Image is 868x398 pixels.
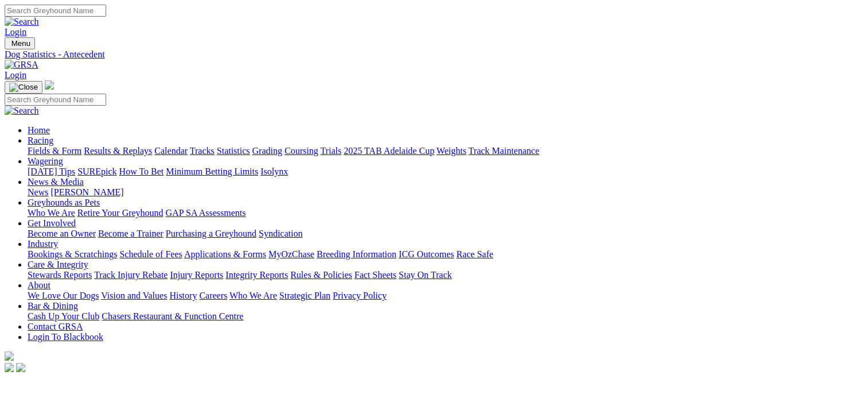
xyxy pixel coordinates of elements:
[45,80,54,90] img: logo-grsa-white.png
[5,27,26,37] a: Login
[119,167,164,176] a: How To Bet
[170,270,223,280] a: Injury Reports
[28,260,88,269] a: Care & Integrity
[28,229,863,239] div: Get Involved
[5,37,35,49] button: Toggle navigation
[28,167,863,177] div: Wagering
[260,167,288,176] a: Isolynx
[28,218,76,228] a: Get Involved
[252,146,282,156] a: Grading
[437,146,466,156] a: Weights
[84,146,152,156] a: Results & Replays
[5,94,106,106] input: Search
[119,249,182,259] a: Schedule of Fees
[5,70,26,80] a: Login
[28,136,53,145] a: Racing
[94,270,168,280] a: Track Injury Rebate
[5,106,39,116] img: Search
[28,322,83,331] a: Contact GRSA
[9,83,38,92] img: Close
[199,291,227,300] a: Careers
[279,291,330,300] a: Strategic Plan
[285,146,318,156] a: Coursing
[5,363,14,372] img: facebook.svg
[28,270,863,280] div: Care & Integrity
[28,125,50,135] a: Home
[77,208,164,218] a: Retire Your Greyhound
[190,146,215,156] a: Tracks
[166,229,256,238] a: Purchasing a Greyhound
[229,291,277,300] a: Who We Are
[28,156,63,166] a: Wagering
[28,208,863,218] div: Greyhounds as Pets
[28,187,48,197] a: News
[28,280,50,290] a: About
[317,249,396,259] a: Breeding Information
[5,49,863,60] a: Dog Statistics - Antecedent
[101,291,167,300] a: Vision and Values
[28,167,75,176] a: [DATE] Tips
[5,5,106,17] input: Search
[5,351,14,361] img: logo-grsa-white.png
[290,270,352,280] a: Rules & Policies
[28,332,103,342] a: Login To Blackbook
[154,146,188,156] a: Calendar
[98,229,164,238] a: Become a Trainer
[28,311,863,322] div: Bar & Dining
[355,270,396,280] a: Fact Sheets
[5,17,39,27] img: Search
[28,301,78,311] a: Bar & Dining
[28,177,84,187] a: News & Media
[225,270,288,280] a: Integrity Reports
[28,291,863,301] div: About
[28,249,863,260] div: Industry
[28,208,75,218] a: Who We Are
[28,270,92,280] a: Stewards Reports
[469,146,539,156] a: Track Maintenance
[217,146,250,156] a: Statistics
[28,311,99,321] a: Cash Up Your Club
[166,208,246,218] a: GAP SA Assessments
[184,249,266,259] a: Applications & Forms
[28,187,863,198] div: News & Media
[259,229,302,238] a: Syndication
[399,270,451,280] a: Stay On Track
[333,291,387,300] a: Privacy Policy
[268,249,314,259] a: MyOzChase
[5,81,42,94] button: Toggle navigation
[28,291,99,300] a: We Love Our Dogs
[11,39,30,48] span: Menu
[28,146,863,156] div: Racing
[28,198,100,207] a: Greyhounds as Pets
[50,187,123,197] a: [PERSON_NAME]
[28,239,58,249] a: Industry
[320,146,341,156] a: Trials
[102,311,243,321] a: Chasers Restaurant & Function Centre
[344,146,434,156] a: 2025 TAB Adelaide Cup
[169,291,197,300] a: History
[399,249,454,259] a: ICG Outcomes
[5,60,38,70] img: GRSA
[28,229,96,238] a: Become an Owner
[16,363,25,372] img: twitter.svg
[28,249,117,259] a: Bookings & Scratchings
[28,146,81,156] a: Fields & Form
[456,249,493,259] a: Race Safe
[166,167,258,176] a: Minimum Betting Limits
[77,167,116,176] a: SUREpick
